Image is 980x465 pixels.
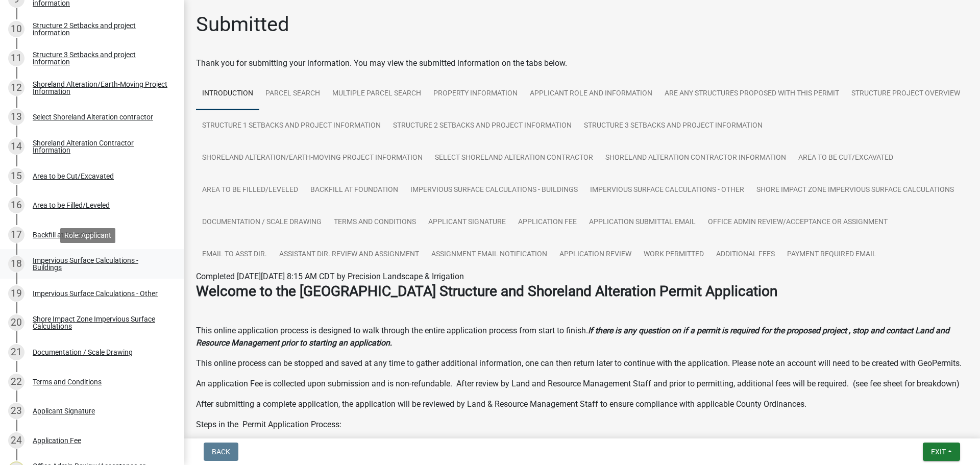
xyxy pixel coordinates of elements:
[583,206,702,239] a: Application Submittal Email
[328,206,422,239] a: Terms and Conditions
[196,110,387,142] a: Structure 1 Setbacks and project information
[8,21,24,37] div: 10
[33,315,167,330] div: Shore Impact Zone Impervious Surface Calculations
[33,349,133,356] div: Documentation / Scale Drawing
[8,109,24,125] div: 13
[710,238,781,271] a: Additional Fees
[33,202,110,209] div: Area to be Filled/Leveled
[212,448,230,456] span: Back
[387,110,578,142] a: Structure 2 Setbacks and project information
[8,50,24,66] div: 11
[8,314,24,331] div: 20
[553,238,638,271] a: Application Review
[658,78,845,110] a: Are any Structures Proposed with this Permit
[8,285,24,302] div: 19
[792,142,899,175] a: Area to be Cut/Excavated
[204,443,238,461] button: Back
[429,142,599,175] a: Select Shoreland Alteration contractor
[750,174,960,207] a: Shore Impact Zone Impervious Surface Calculations
[781,238,883,271] a: Payment Required Email
[8,344,24,360] div: 21
[427,78,524,110] a: Property Information
[196,283,777,300] strong: Welcome to the [GEOGRAPHIC_DATA] Structure and Shoreland Alteration Permit Application
[33,407,95,414] div: Applicant Signature
[524,78,658,110] a: Applicant Role and Information
[8,432,24,449] div: 24
[196,206,328,239] a: Documentation / Scale Drawing
[638,238,710,271] a: Work Permitted
[196,325,968,349] p: This online application process is designed to walk through the entire application process from s...
[8,403,24,419] div: 23
[8,138,24,155] div: 14
[196,78,259,110] a: Introduction
[8,80,24,96] div: 12
[33,290,158,297] div: Impervious Surface Calculations - Other
[845,78,966,110] a: Structure Project Overview
[702,206,894,239] a: Office Admin Review/Acceptance or Assignment
[60,228,115,243] div: Role: Applicant
[196,378,968,390] p: An application Fee is collected upon submission and is non-refundable. After review by Land and R...
[304,174,404,207] a: Backfill at foundation
[578,110,769,142] a: Structure 3 Setbacks and project information
[196,12,289,37] h1: Submitted
[196,398,968,410] p: After submitting a complete application, the application will be reviewed by Land & Resource Mana...
[33,113,153,120] div: Select Shoreland Alteration contractor
[404,174,584,207] a: Impervious Surface Calculations - Buildings
[33,81,167,95] div: Shoreland Alteration/Earth-Moving Project Information
[923,443,960,461] button: Exit
[196,357,968,370] p: This online process can be stopped and saved at any time to gather additional information, one ca...
[259,78,326,110] a: Parcel search
[273,238,425,271] a: Assistant Dir. Review and Assignment
[196,419,968,431] p: Steps in the Permit Application Process:
[196,174,304,207] a: Area to be Filled/Leveled
[196,272,464,281] span: Completed [DATE][DATE] 8:15 AM CDT by Precision Landscape & Irrigation
[8,256,24,272] div: 18
[33,437,81,444] div: Application Fee
[326,78,427,110] a: Multiple Parcel Search
[931,448,946,456] span: Exit
[8,227,24,243] div: 17
[196,326,949,348] strong: If there is any question on if a permit is required for the proposed project , stop and contact L...
[422,206,512,239] a: Applicant Signature
[512,206,583,239] a: Application Fee
[33,231,101,238] div: Backfill at foundation
[8,168,24,184] div: 15
[196,238,273,271] a: Email to Asst Dir.
[425,238,553,271] a: Assignment Email Notification
[196,57,968,69] div: Thank you for submitting your information. You may view the submitted information on the tabs below.
[33,173,114,180] div: Area to be Cut/Excavated
[33,51,167,65] div: Structure 3 Setbacks and project information
[33,378,102,385] div: Terms and Conditions
[33,257,167,271] div: Impervious Surface Calculations - Buildings
[8,197,24,213] div: 16
[196,142,429,175] a: Shoreland Alteration/Earth-Moving Project Information
[584,174,750,207] a: Impervious Surface Calculations - Other
[33,139,167,154] div: Shoreland Alteration Contractor Information
[33,22,167,36] div: Structure 2 Setbacks and project information
[8,374,24,390] div: 22
[599,142,792,175] a: Shoreland Alteration Contractor Information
